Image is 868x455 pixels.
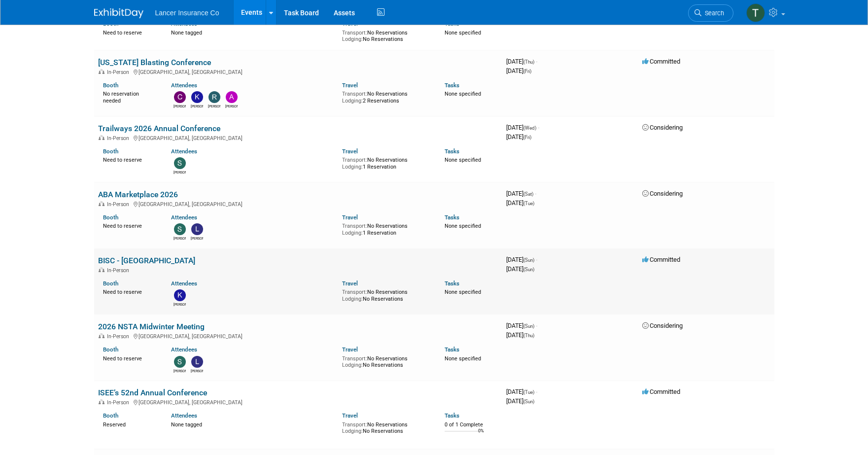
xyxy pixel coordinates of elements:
[107,399,132,406] span: In-Person
[642,322,683,329] span: Considering
[342,89,430,104] div: No Reservations 2 Reservations
[103,20,118,27] a: Booth
[445,214,459,221] a: Tasks
[506,124,539,131] span: [DATE]
[342,428,363,434] span: Lodging:
[342,289,367,295] span: Transport:
[174,157,186,169] img: Steven O'Shea
[103,89,157,104] div: No reservation needed
[107,267,132,274] span: In-Person
[445,91,481,97] span: None specified
[445,412,459,419] a: Tasks
[171,412,197,419] a: Attendees
[103,420,157,428] div: Reserved
[98,322,205,331] a: 2026 NSTA Midwinter Meeting
[342,221,430,236] div: No Reservations 1 Reservation
[98,58,211,67] a: [US_STATE] Blasting Conference
[174,103,186,109] div: Charline Pollard
[98,124,220,133] a: Trailways 2026 Annual Conference
[174,91,186,103] img: Charline Pollard
[342,82,358,89] a: Travel
[523,399,534,404] span: (Sun)
[536,322,537,329] span: -
[342,28,430,43] div: No Reservations No Reservations
[342,421,367,428] span: Transport:
[445,355,481,362] span: None specified
[174,169,186,175] div: Steven O'Shea
[523,125,536,131] span: (Wed)
[642,256,680,263] span: Committed
[103,155,157,164] div: Need to reserve
[174,235,186,241] div: Steven O'Shea
[506,397,534,405] span: [DATE]
[342,36,363,42] span: Lodging:
[506,322,537,329] span: [DATE]
[342,412,358,419] a: Travel
[642,58,680,65] span: Committed
[506,331,534,339] span: [DATE]
[171,82,197,89] a: Attendees
[642,190,683,197] span: Considering
[103,353,157,362] div: Need to reserve
[99,333,104,338] img: In-Person Event
[536,388,537,395] span: -
[103,28,157,36] div: Need to reserve
[171,420,335,428] div: None tagged
[107,201,132,208] span: In-Person
[342,355,367,362] span: Transport:
[523,59,534,65] span: (Thu)
[191,103,203,109] div: Kim Castle
[342,20,358,27] a: Travel
[342,30,367,36] span: Transport:
[342,155,430,170] div: No Reservations 1 Reservation
[523,191,533,197] span: (Sat)
[191,368,203,374] div: Leslie Neverson-Drake
[523,267,534,272] span: (Sun)
[171,148,197,155] a: Attendees
[445,157,481,163] span: None specified
[99,267,104,272] img: In-Person Event
[174,356,186,368] img: Steven O'Shea
[342,98,363,104] span: Lodging:
[342,346,358,353] a: Travel
[506,133,531,140] span: [DATE]
[445,289,481,295] span: None specified
[506,256,537,263] span: [DATE]
[445,148,459,155] a: Tasks
[342,157,367,163] span: Transport:
[171,20,197,27] a: Attendees
[191,223,203,235] img: Leslie Neverson-Drake
[191,91,203,103] img: Kim Castle
[536,58,537,65] span: -
[225,103,238,109] div: Andy Miller
[171,214,197,221] a: Attendees
[746,3,765,22] img: Terrence Forrest
[103,82,118,89] a: Booth
[103,412,118,419] a: Booth
[107,69,132,75] span: In-Person
[107,135,132,141] span: In-Person
[506,67,531,74] span: [DATE]
[191,356,203,368] img: Leslie Neverson-Drake
[688,4,733,22] a: Search
[445,30,481,36] span: None specified
[506,190,536,197] span: [DATE]
[445,20,459,27] a: Tasks
[191,235,203,241] div: Leslie Neverson-Drake
[99,399,104,404] img: In-Person Event
[642,124,683,131] span: Considering
[171,346,197,353] a: Attendees
[506,388,537,395] span: [DATE]
[174,368,186,374] div: Steven O'Shea
[99,69,104,74] img: In-Person Event
[701,9,724,17] span: Search
[98,68,498,75] div: [GEOGRAPHIC_DATA], [GEOGRAPHIC_DATA]
[103,280,118,287] a: Booth
[342,148,358,155] a: Travel
[506,265,534,273] span: [DATE]
[342,287,430,302] div: No Reservations No Reservations
[98,332,498,340] div: [GEOGRAPHIC_DATA], [GEOGRAPHIC_DATA]
[174,223,186,235] img: Steven O'Shea
[642,388,680,395] span: Committed
[107,333,132,340] span: In-Person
